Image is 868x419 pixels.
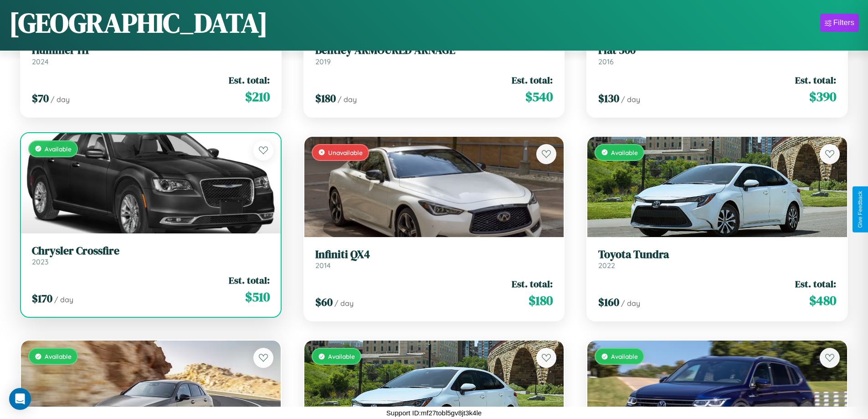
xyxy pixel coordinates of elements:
a: Fiat 5002016 [598,44,836,66]
h3: Chrysler Crossfire [32,244,270,258]
span: $ 130 [598,91,619,106]
span: $ 480 [809,291,836,310]
span: / day [621,95,640,104]
span: 2014 [315,261,331,270]
button: Filters [820,14,859,32]
span: $ 540 [525,88,553,106]
span: / day [621,299,640,308]
span: $ 60 [315,295,333,310]
span: $ 170 [32,291,52,306]
h1: [GEOGRAPHIC_DATA] [9,4,268,41]
h3: Hummer H1 [32,44,270,57]
a: Bentley ARMOURED ARNAGE2019 [315,44,553,66]
span: 2024 [32,57,49,66]
span: Est. total: [229,73,270,87]
span: Est. total: [795,73,836,87]
span: $ 390 [809,88,836,106]
h3: Toyota Tundra [598,248,836,261]
span: Est. total: [795,277,836,290]
a: Chrysler Crossfire2023 [32,244,270,267]
span: $ 510 [245,288,270,306]
span: Est. total: [512,73,553,87]
p: Support ID: mf27tobl5gv8jt3k4le [386,407,482,419]
h3: Fiat 500 [598,44,836,57]
span: 2023 [32,257,48,266]
span: $ 160 [598,295,619,310]
span: Unavailable [328,149,363,156]
span: Available [45,145,72,153]
span: Available [611,352,638,360]
span: / day [334,299,354,308]
span: $ 70 [32,91,49,106]
span: 2022 [598,261,615,270]
div: Filters [833,18,854,27]
span: / day [54,295,73,304]
span: $ 180 [529,291,553,310]
h3: Infiniti QX4 [315,248,553,261]
span: Est. total: [512,277,553,290]
span: $ 210 [245,88,270,106]
a: Toyota Tundra2022 [598,248,836,270]
span: 2016 [598,57,614,66]
span: Available [45,352,72,360]
a: Infiniti QX42014 [315,248,553,270]
span: / day [51,95,70,104]
h3: Bentley ARMOURED ARNAGE [315,44,553,57]
span: Est. total: [229,274,270,287]
a: Hummer H12024 [32,44,270,66]
span: $ 180 [315,91,336,106]
span: / day [338,95,357,104]
span: Available [611,149,638,156]
div: Give Feedback [857,191,863,228]
div: Open Intercom Messenger [9,388,31,410]
span: 2019 [315,57,331,66]
span: Available [328,352,355,360]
